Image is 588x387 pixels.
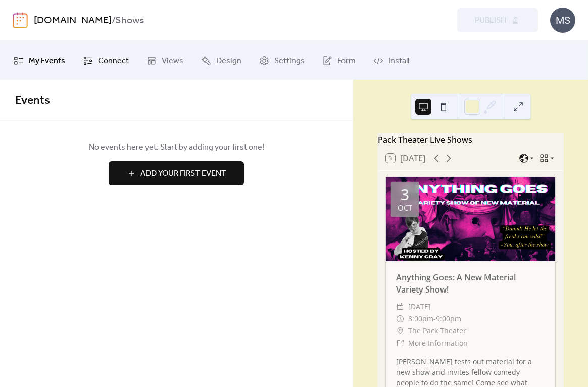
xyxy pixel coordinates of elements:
a: My Events [6,45,73,76]
span: The Pack Theater [408,325,466,337]
div: ​ [396,325,404,337]
div: Pack Theater Live Shows [378,134,563,146]
img: logo [13,12,28,28]
span: Settings [274,53,305,69]
a: Design [193,45,249,76]
span: Connect [98,53,129,69]
span: 8:00pm [408,313,433,325]
span: Design [216,53,241,69]
a: Anything Goes: A New Material Variety Show! [396,272,516,295]
div: Oct [398,204,412,212]
span: [DATE] [408,301,431,313]
div: ​ [396,337,404,349]
button: Add Your First Event [109,161,244,185]
a: Form [315,45,363,76]
a: Install [366,45,417,76]
span: - [433,313,436,325]
div: 3 [401,187,409,202]
span: Views [162,53,183,69]
span: Add Your First Event [140,168,226,180]
b: / [112,11,115,30]
div: ​ [396,313,404,325]
div: MS [550,8,575,33]
span: Events [15,89,50,112]
span: Install [388,53,409,69]
a: [DOMAIN_NAME] [34,11,112,30]
span: My Events [29,53,65,69]
a: Settings [252,45,312,76]
span: Form [337,53,356,69]
span: No events here yet. Start by adding your first one! [15,141,337,154]
a: Views [139,45,191,76]
span: 9:00pm [436,313,461,325]
a: More Information [408,338,468,348]
div: ​ [396,301,404,313]
a: Add Your First Event [15,161,337,185]
a: Connect [75,45,136,76]
b: Shows [115,11,144,30]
